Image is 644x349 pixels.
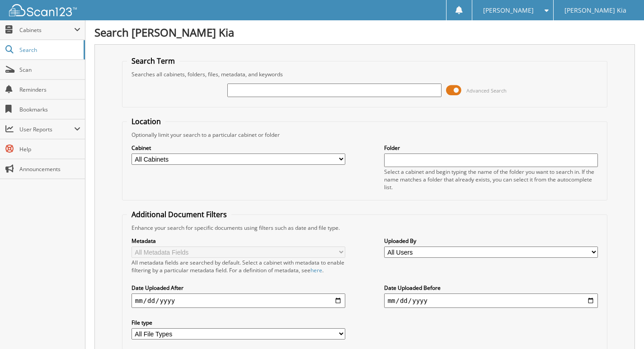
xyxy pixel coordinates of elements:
span: Advanced Search [466,87,507,94]
img: scan123-logo-white.svg [9,4,77,16]
span: Announcements [19,165,80,173]
a: here [310,266,322,274]
span: Bookmarks [19,106,80,113]
span: Help [19,145,80,153]
span: Scan [19,66,80,74]
label: Folder [384,144,598,152]
legend: Additional Document Filters [127,209,231,219]
div: Enhance your search for specific documents using filters such as date and file type. [127,224,602,232]
span: User Reports [19,126,74,133]
div: Optionally limit your search to a particular cabinet or folder [127,131,602,139]
input: start [132,293,346,308]
h1: Search [PERSON_NAME] Kia [94,25,635,40]
span: Search [19,46,79,54]
label: Date Uploaded After [132,284,346,292]
div: All metadata fields are searched by default. Select a cabinet with metadata to enable filtering b... [132,259,346,274]
label: Date Uploaded Before [384,284,598,292]
input: end [384,293,598,308]
span: Reminders [19,86,80,93]
legend: Location [127,116,165,126]
div: Searches all cabinets, folders, files, metadata, and keywords [127,70,602,78]
label: File type [132,319,346,326]
label: Uploaded By [384,237,598,245]
label: Cabinet [132,144,346,152]
legend: Search Term [127,56,179,66]
span: [PERSON_NAME] Kia [564,8,626,13]
span: [PERSON_NAME] [483,8,534,13]
span: Cabinets [19,26,74,34]
label: Metadata [132,237,346,245]
div: Select a cabinet and begin typing the name of the folder you want to search in. If the name match... [384,168,598,191]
